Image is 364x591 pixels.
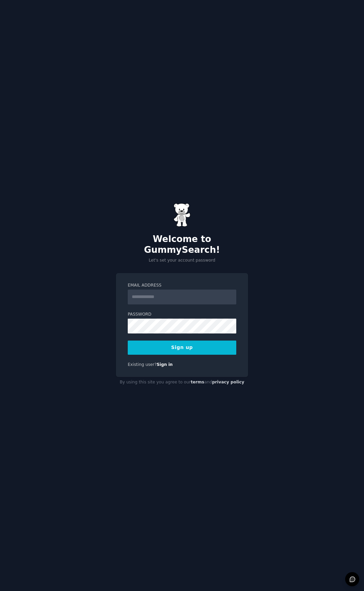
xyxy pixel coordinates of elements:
a: privacy policy [212,380,244,384]
button: Sign up [128,341,236,355]
span: Existing user? [128,362,157,367]
p: Let's set your account password [116,258,248,264]
h2: Welcome to GummySearch! [116,234,248,255]
label: Password [128,312,236,318]
label: Email Address [128,283,236,289]
img: Gummy Bear [174,203,190,227]
div: By using this site you agree to our and [116,377,248,388]
a: terms [191,380,204,384]
a: Sign in [157,362,173,367]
